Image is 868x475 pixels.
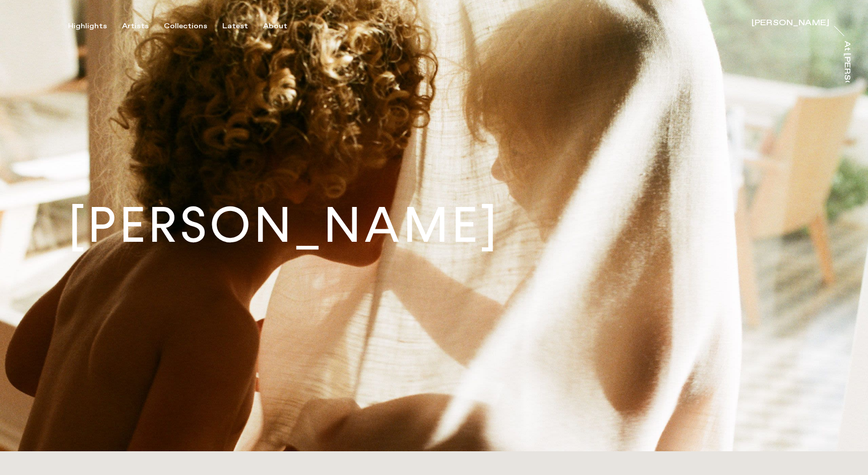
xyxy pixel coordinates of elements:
div: Latest [222,22,248,31]
button: Latest [222,22,263,31]
a: At [PERSON_NAME] [841,41,851,82]
div: Collections [164,22,207,31]
button: About [263,22,302,31]
h1: [PERSON_NAME] [68,201,500,250]
div: At [PERSON_NAME] [843,41,851,131]
button: Artists [122,22,164,31]
button: Highlights [68,22,122,31]
div: Artists [122,22,149,31]
button: Collections [164,22,222,31]
a: [PERSON_NAME] [752,19,829,29]
div: About [263,22,287,31]
div: Highlights [68,22,107,31]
